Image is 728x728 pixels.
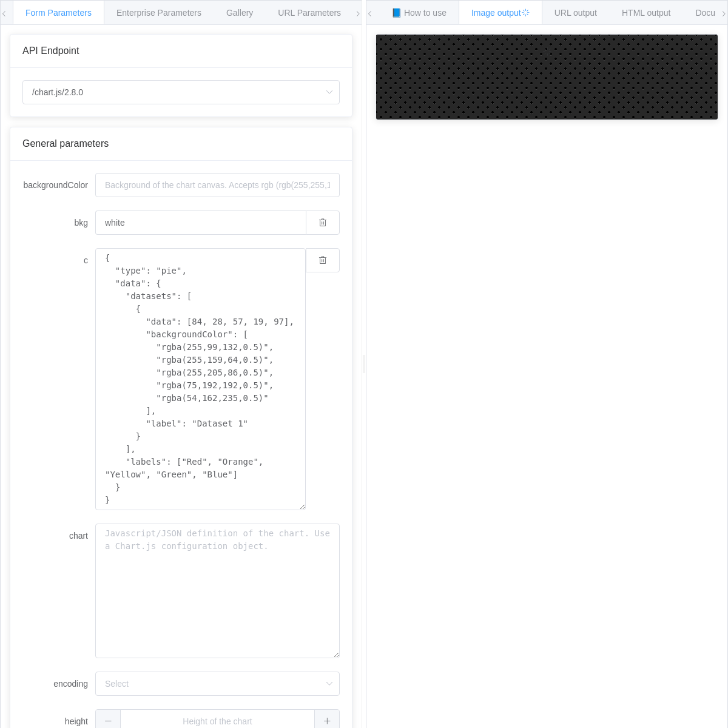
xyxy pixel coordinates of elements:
span: 📘 How to use [391,8,447,18]
input: Background of the chart canvas. Accepts rgb (rgb(255,255,120)), colors (red), and url-encoded hex... [95,173,340,197]
span: Form Parameters [25,8,92,18]
label: bkg [22,211,95,235]
input: Select [22,80,340,104]
span: HTML output [622,8,670,18]
span: Image output [471,8,530,18]
span: Enterprise Parameters [116,8,201,18]
label: backgroundColor [22,173,95,197]
span: URL output [554,8,597,18]
span: API Endpoint [22,45,79,56]
span: URL Parameters [278,8,341,18]
label: encoding [22,672,95,696]
span: Gallery [226,8,253,18]
label: c [22,248,95,272]
label: chart [22,524,95,548]
input: Select [95,672,340,696]
span: General parameters [22,138,109,149]
input: Background of the chart canvas. Accepts rgb (rgb(255,255,120)), colors (red), and url-encoded hex... [95,211,306,235]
